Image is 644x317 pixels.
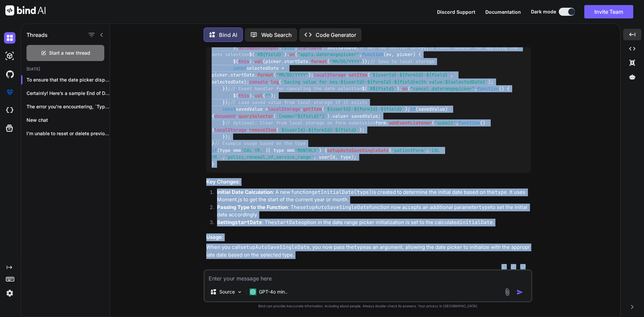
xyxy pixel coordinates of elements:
[260,52,281,58] span: ${field}
[219,288,235,295] p: Source
[238,45,279,51] span: autoUpdateInput
[249,127,276,133] span: removeItem
[26,130,110,137] p: I'm unable to reset or delete previous c...
[327,106,351,112] span: ${userId}
[49,50,90,56] span: Start a new thread
[26,117,110,123] p: New chat
[381,106,402,112] span: ${field}
[354,106,378,112] span: ${formId}
[410,86,475,92] span: "cancel.daterangepicker"
[391,147,426,153] span: 'patientForm'
[206,244,531,259] p: When you call , you now pass the as an argument, allowing the date picker to initialize with the ...
[281,127,306,133] span: ${userId}
[312,189,372,196] code: getInitialDate(type)
[348,72,367,78] span: setItem
[233,65,247,71] span: const
[300,204,369,211] code: setupAutoSaveSingleDate
[241,147,265,153] span: 'CAL YR.'
[26,31,48,39] h1: Threads
[477,86,499,92] span: function
[314,72,346,78] span: localStorage
[222,106,236,112] span: const
[327,147,389,153] span: setupAutoSaveSingleDate
[4,87,15,98] img: premium
[373,86,394,92] span: ${field}
[274,219,301,226] code: startDate
[235,219,262,226] code: startDate
[204,304,532,309] p: Bind can provide inaccurate information, including about people. Always double-check its answers....
[230,86,362,92] span: // Event handler for canceling the date selection
[359,45,421,51] span: // Set the initial date
[584,5,633,18] button: Invite Team
[212,219,531,228] li: : The option in the date range picker initialization is set to the calculated .
[214,141,306,147] span: // Example usage based on the type
[434,120,456,126] span: 'submit'
[238,58,249,64] span: this
[308,127,332,133] span: ${formId}
[298,113,319,119] span: ${field}
[426,72,448,78] span: ${field}
[255,52,284,58] span: `# `
[303,106,322,112] span: getItem
[225,120,375,126] span: // Optional: Clear from local storage on form submission
[268,106,300,112] span: localStorage
[238,93,249,99] span: this
[271,79,279,85] span: log
[517,289,523,296] img: icon
[26,76,110,83] p: To ensure that the date picker displays ...
[520,264,526,269] img: dislike
[279,127,359,133] span: ` - - `
[240,244,310,251] code: setupAutoSaveSingleDate
[214,113,236,119] span: document
[298,45,322,51] span: startDate
[250,288,256,295] img: GPT-4o mini
[4,50,15,62] img: darkAi-studio
[335,127,357,133] span: ${field}
[259,288,287,295] p: GPT-4o min..
[503,288,511,296] img: attachment
[261,31,292,39] p: Web Search
[284,58,308,64] span: startDate
[399,72,424,78] span: ${formId}
[367,86,397,92] span: `# `
[214,127,247,133] span: localStorage
[212,189,531,204] li: : A new function is created to determine the initial date based on the . It uses Moment.js to get...
[265,93,271,99] span: ""
[485,9,521,15] span: Documentation
[281,45,295,51] span: false
[255,58,263,64] span: val
[373,72,397,78] span: ${userId}
[4,105,15,116] img: cloudideIcon
[367,79,391,85] span: ${formId}
[212,147,217,153] span: if
[217,189,273,195] strong: Initial Date Calculation
[501,264,507,269] img: copy
[26,90,110,97] p: Certainly! Here’s a sample End of Day (E...
[249,79,268,85] span: console
[217,219,262,225] strong: Setting
[5,5,46,15] img: Bind AI
[212,204,531,219] li: : The function now accepts an additional parameter to set the initial date accordingly.
[386,52,413,58] span: ev, picker
[212,45,520,57] span: // Event handler for applying the date selection
[4,32,15,44] img: darkChat
[206,178,531,186] h3: Key Changes:
[437,8,475,15] button: Discord Support
[437,9,475,15] span: Discord Support
[225,154,314,160] span: 'policy_renewal_of_service_range'
[311,58,327,64] span: format
[362,52,383,58] span: function
[217,204,288,210] strong: Passing Type to the Function
[495,189,507,196] code: type
[212,147,442,160] span: 'CAL YR.'
[289,52,295,58] span: on
[26,103,110,110] p: The error you're encountering, `TypeErro...
[389,120,432,126] span: addEventListener
[354,244,366,251] code: type
[330,58,362,64] span: "MM/DD/YYYY"
[276,113,327,119] span: `[name=" "]`
[237,289,243,295] img: Pick Models
[238,113,273,119] span: querySelector
[257,72,273,78] span: format
[370,58,434,64] span: // Save to local storage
